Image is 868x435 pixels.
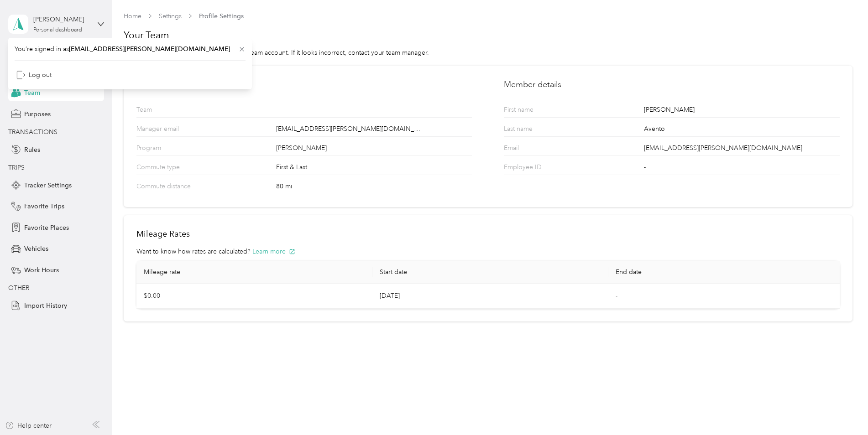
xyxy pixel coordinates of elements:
[24,181,72,190] span: Tracker Settings
[276,162,472,175] div: First & Last
[15,44,246,54] span: You’re signed in as
[24,265,59,275] span: Work Hours
[24,109,51,119] span: Purposes
[24,244,48,254] span: Vehicles
[644,143,840,155] div: [EMAIL_ADDRESS][PERSON_NAME][DOMAIN_NAME]
[504,162,574,175] p: Employee ID
[504,78,839,91] h2: Member details
[124,29,852,41] h1: Your Team
[276,124,423,134] span: [EMAIL_ADDRESS][PERSON_NAME][DOMAIN_NAME]
[159,12,182,20] a: Settings
[24,223,69,233] span: Favorite Places
[24,88,40,98] span: Team
[504,143,574,155] p: Email
[24,301,67,311] span: Import History
[644,124,840,136] div: Avento
[136,162,207,175] p: Commute type
[24,145,40,155] span: Rules
[8,164,25,171] span: TRIPS
[33,27,82,33] div: Personal dashboard
[24,202,64,211] span: Favorite Trips
[136,284,372,309] td: $0.00
[252,247,295,256] button: Learn more
[8,284,29,292] span: OTHER
[372,261,608,284] th: Start date
[608,284,844,309] td: -
[136,247,840,256] div: Want to know how rates are calculated?
[608,261,844,284] th: End date
[136,78,472,91] h2: Team details
[69,45,230,53] span: [EMAIL_ADDRESS][PERSON_NAME][DOMAIN_NAME]
[136,105,207,117] p: Team
[276,143,472,155] div: [PERSON_NAME]
[136,124,207,136] p: Manager email
[504,105,574,117] p: First name
[136,181,207,194] p: Commute distance
[5,421,52,430] button: Help center
[372,284,608,309] td: [DATE]
[276,181,472,194] div: 80 mi
[136,143,207,155] p: Program
[136,228,840,240] h2: Mileage Rates
[8,128,58,136] span: TRANSACTIONS
[33,15,90,24] div: [PERSON_NAME]
[504,124,574,136] p: Last name
[817,384,868,435] iframe: Everlance-gr Chat Button Frame
[644,162,840,175] div: -
[199,11,244,21] span: Profile Settings
[124,12,141,20] a: Home
[16,70,52,80] div: Log out
[136,261,372,284] th: Mileage rate
[124,48,852,57] div: This is the information associated with your team account. If it looks incorrect, contact your te...
[644,105,840,117] div: [PERSON_NAME]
